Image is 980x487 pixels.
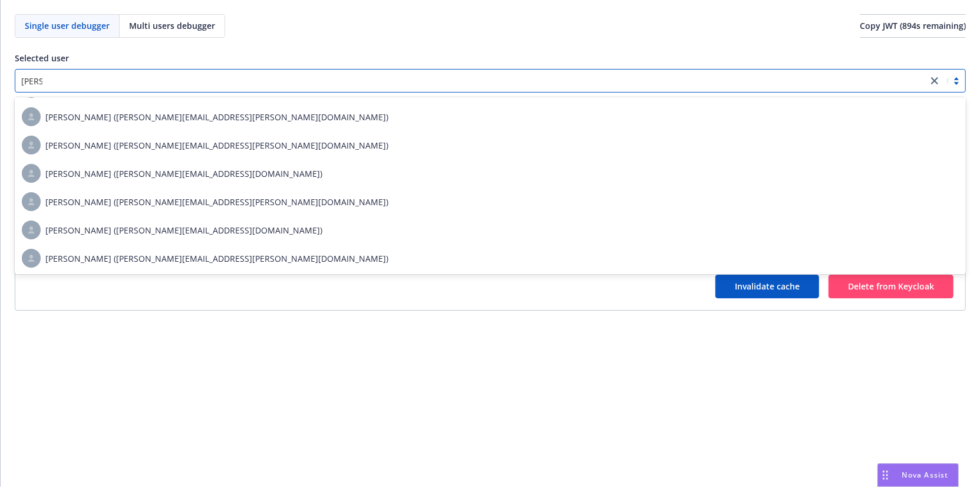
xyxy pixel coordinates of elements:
[860,20,966,31] span: Copy JWT ( 894 s remaining)
[45,196,388,208] span: [PERSON_NAME] ([PERSON_NAME][EMAIL_ADDRESS][PERSON_NAME][DOMAIN_NAME])
[860,14,966,38] button: Copy JWT (894s remaining)
[735,281,800,292] span: Invalidate cache
[45,139,388,152] span: [PERSON_NAME] ([PERSON_NAME][EMAIL_ADDRESS][PERSON_NAME][DOMAIN_NAME])
[45,167,322,180] span: [PERSON_NAME] ([PERSON_NAME][EMAIL_ADDRESS][DOMAIN_NAME])
[45,111,388,123] span: [PERSON_NAME] ([PERSON_NAME][EMAIL_ADDRESS][PERSON_NAME][DOMAIN_NAME])
[715,275,819,298] button: Invalidate cache
[878,464,893,486] div: Drag to move
[848,281,934,292] span: Delete from Keycloak
[829,275,953,298] button: Delete from Keycloak
[877,463,959,487] button: Nova Assist
[15,52,69,64] span: Selected user
[45,252,388,265] span: [PERSON_NAME] ([PERSON_NAME][EMAIL_ADDRESS][PERSON_NAME][DOMAIN_NAME])
[928,74,942,88] a: close
[902,470,949,480] span: Nova Assist
[25,19,110,32] span: Single user debugger
[129,19,215,32] span: Multi users debugger
[45,224,322,236] span: [PERSON_NAME] ([PERSON_NAME][EMAIL_ADDRESS][DOMAIN_NAME])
